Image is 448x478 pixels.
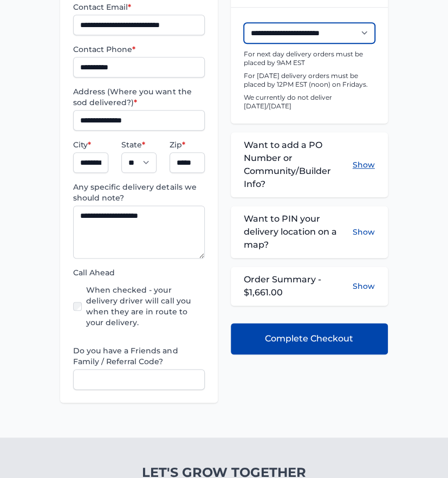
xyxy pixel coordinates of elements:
[73,2,204,12] label: Contact Email
[353,139,375,191] button: Show
[73,182,204,203] label: Any specific delivery details we should note?
[73,345,204,367] label: Do you have a Friends and Family / Referral Code?
[244,139,353,191] span: Want to add a PO Number or Community/Builder Info?
[73,267,204,278] label: Call Ahead
[353,212,375,251] button: Show
[231,323,388,354] button: Complete Checkout
[244,212,353,251] span: Want to PIN your delivery location on a map?
[244,72,375,89] p: For [DATE] delivery orders must be placed by 12PM EST (noon) on Fridays.
[170,139,205,150] label: Zip
[244,273,353,299] span: Order Summary - $1,661.00
[73,139,108,150] label: City
[86,285,204,328] label: When checked - your delivery driver will call you when they are in route to your delivery.
[244,93,375,111] p: We currently do not deliver [DATE]/[DATE]
[73,86,204,108] label: Address (Where you want the sod delivered?)
[353,281,375,292] button: Show
[121,139,157,150] label: State
[265,332,353,345] span: Complete Checkout
[244,50,375,67] p: For next day delivery orders must be placed by 9AM EST
[73,44,204,55] label: Contact Phone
